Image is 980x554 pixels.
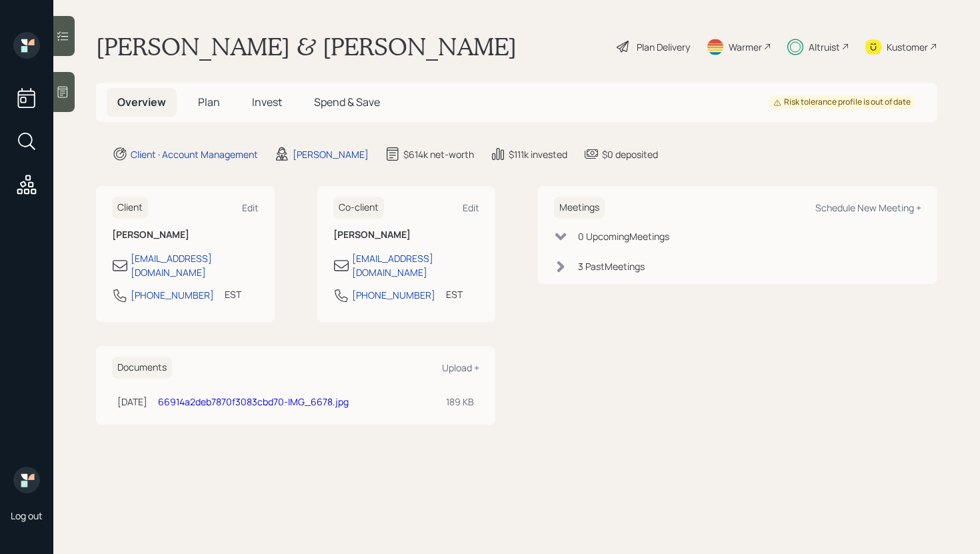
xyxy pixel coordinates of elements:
div: Warmer [729,40,762,54]
h6: Meetings [554,197,605,219]
div: [PHONE_NUMBER] [352,288,435,302]
h6: [PERSON_NAME] [112,229,259,241]
h6: Client [112,197,148,219]
div: 189 KB [446,395,474,409]
div: Log out [11,509,43,522]
span: Invest [252,95,282,109]
div: Altruist [809,40,840,54]
a: 66914a2deb7870f3083cbd70-IMG_6678.jpg [158,395,349,408]
div: [EMAIL_ADDRESS][DOMAIN_NAME] [352,251,480,279]
div: [DATE] [117,395,147,409]
div: 0 Upcoming Meeting s [578,229,669,243]
img: retirable_logo.png [13,467,40,493]
div: Risk tolerance profile is out of date [773,97,911,108]
h6: Co-client [333,197,384,219]
h6: [PERSON_NAME] [333,229,480,241]
div: EST [446,287,463,301]
h6: Documents [112,357,172,379]
h1: [PERSON_NAME] & [PERSON_NAME] [96,32,517,61]
div: [PERSON_NAME] [293,147,369,161]
div: Schedule New Meeting + [815,201,921,214]
div: $614k net-worth [403,147,474,161]
div: Upload + [442,361,479,374]
div: [PHONE_NUMBER] [131,288,214,302]
div: EST [225,287,241,301]
div: 3 Past Meeting s [578,259,645,273]
div: Kustomer [887,40,928,54]
span: Overview [117,95,166,109]
div: $111k invested [509,147,567,161]
div: [EMAIL_ADDRESS][DOMAIN_NAME] [131,251,259,279]
div: Client · Account Management [131,147,258,161]
span: Plan [198,95,220,109]
div: Plan Delivery [637,40,690,54]
span: Spend & Save [314,95,380,109]
div: Edit [242,201,259,214]
div: $0 deposited [602,147,658,161]
div: Edit [463,201,479,214]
